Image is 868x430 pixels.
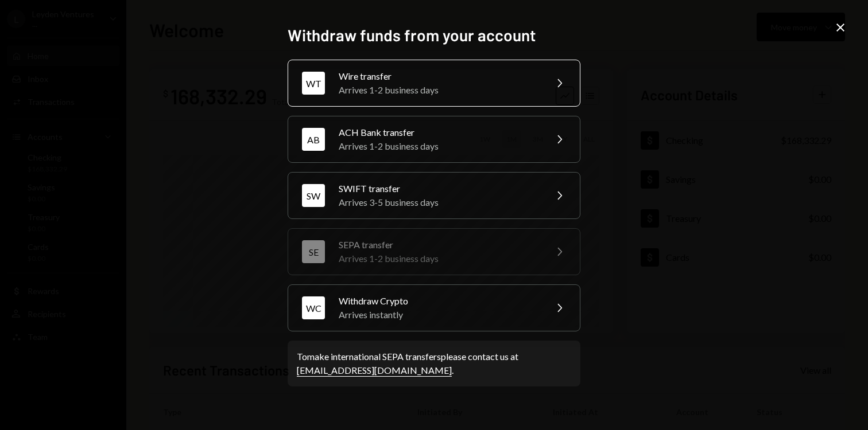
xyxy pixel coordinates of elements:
button: ABACH Bank transferArrives 1-2 business days [288,116,580,163]
button: WTWire transferArrives 1-2 business days [288,60,580,107]
div: Arrives 1-2 business days [339,83,538,97]
button: SESEPA transferArrives 1-2 business days [288,228,580,275]
a: [EMAIL_ADDRESS][DOMAIN_NAME] [297,365,452,377]
div: Arrives instantly [339,308,538,322]
div: SW [302,184,325,207]
div: To make international SEPA transfers please contact us at . [297,350,571,377]
div: AB [302,128,325,151]
div: SEPA transfer [339,238,538,252]
div: WC [302,296,325,319]
div: Withdraw Crypto [339,294,538,308]
h2: Withdraw funds from your account [288,24,580,46]
div: Wire transfer [339,69,538,83]
div: WT [302,72,325,95]
button: SWSWIFT transferArrives 3-5 business days [288,172,580,219]
div: ACH Bank transfer [339,126,538,139]
div: SWIFT transfer [339,182,538,196]
div: Arrives 1-2 business days [339,252,538,265]
div: Arrives 3-5 business days [339,196,538,209]
button: WCWithdraw CryptoArrives instantly [288,284,580,331]
div: Arrives 1-2 business days [339,139,538,153]
div: SE [302,240,325,263]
